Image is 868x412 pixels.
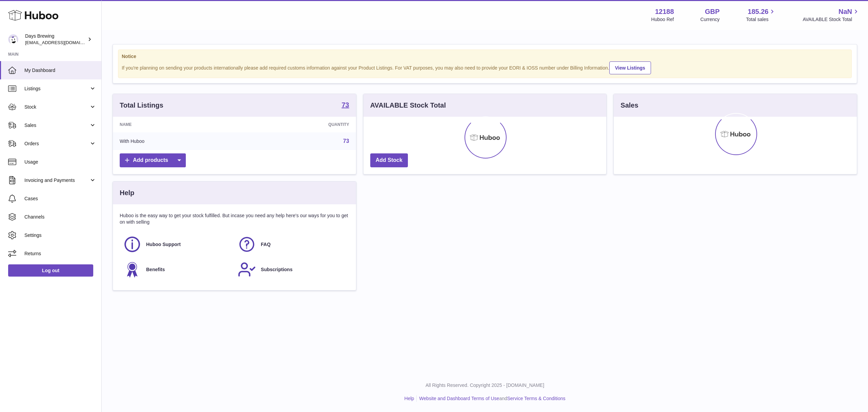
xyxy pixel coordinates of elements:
[748,7,768,16] span: 185.26
[341,101,349,110] a: 73
[803,7,860,23] a: NaN AVAILABLE Stock Total
[25,40,100,45] span: [EMAIL_ADDRESS][DOMAIN_NAME]
[701,16,720,23] div: Currency
[261,241,271,248] span: FAQ
[370,101,446,110] h3: AVAILABLE Stock Total
[120,212,349,225] p: Huboo is the easy way to get your stock fulfilled. But incase you need any help here's our ways f...
[107,382,863,389] p: All Rights Reserved. Copyright 2025 - [DOMAIN_NAME]
[120,188,134,198] h3: Help
[8,264,93,277] a: Log out
[241,117,356,132] th: Quantity
[24,195,96,202] span: Cases
[343,138,349,144] a: 73
[120,101,163,110] h3: Total Listings
[655,7,674,16] strong: 12188
[123,235,231,254] a: Huboo Support
[419,396,499,401] a: Website and Dashboard Terms of Use
[620,101,638,110] h3: Sales
[24,104,89,110] span: Stock
[122,53,848,60] strong: Notice
[651,16,674,23] div: Huboo Ref
[370,153,408,167] a: Add Stock
[746,7,776,23] a: 185.26 Total sales
[839,7,852,16] span: NaN
[146,266,165,273] span: Benefits
[8,34,18,44] img: helena@daysbrewing.com
[609,61,651,74] a: View Listings
[120,153,186,167] a: Add products
[24,250,96,257] span: Returns
[803,16,860,23] span: AVAILABLE Stock Total
[24,232,96,239] span: Settings
[113,117,241,132] th: Name
[113,132,241,150] td: With Huboo
[705,7,719,16] strong: GBP
[123,260,231,279] a: Benefits
[24,141,89,147] span: Orders
[122,60,848,74] div: If you're planning on sending your products internationally please add required customs informati...
[405,396,414,401] a: Help
[24,122,89,129] span: Sales
[24,214,96,220] span: Channels
[24,159,96,165] span: Usage
[341,101,349,108] strong: 73
[261,266,292,273] span: Subscriptions
[24,67,96,74] span: My Dashboard
[507,396,566,401] a: Service Terms & Conditions
[417,395,565,402] li: and
[24,86,89,92] span: Listings
[24,177,89,184] span: Invoicing and Payments
[25,33,86,46] div: Days Brewing
[746,16,776,23] span: Total sales
[146,241,181,248] span: Huboo Support
[238,235,346,254] a: FAQ
[238,260,346,279] a: Subscriptions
